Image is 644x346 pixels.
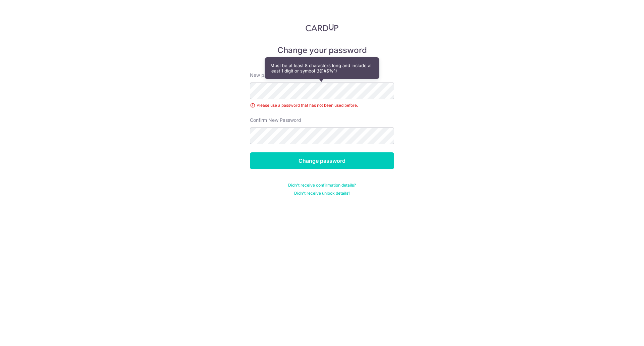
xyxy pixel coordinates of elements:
div: Please use a password that has not been used before. [250,102,394,109]
label: New password [250,72,283,79]
a: Didn't receive confirmation details? [288,183,356,188]
div: Must be at least 8 characters long and include at least 1 digit or symbol (!@#$%^) [265,57,379,79]
a: Didn't receive unlock details? [294,191,350,196]
img: CardUp Logo [306,23,338,32]
input: Change password [250,152,394,169]
label: Confirm New Password [250,117,301,123]
h5: Change your password [250,45,394,56]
